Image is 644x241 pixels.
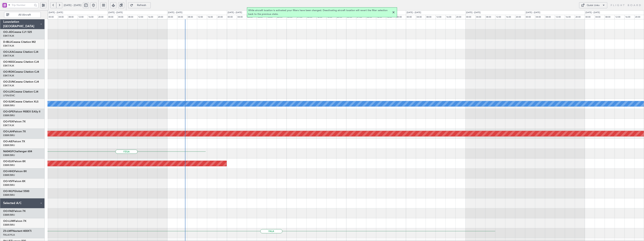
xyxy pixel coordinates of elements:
a: OO-GPEFalcon 900EX EASy II [3,110,40,113]
a: EBBR/BRU [3,154,15,157]
a: EBKT/KJK [3,74,14,77]
span: ZS-LMF [3,230,12,232]
span: While aircraft location is activated your filters have been changed. Deactivating aircraft locati... [248,9,391,16]
span: N604GF [3,150,13,153]
a: EBKT/KJK [3,44,14,47]
a: OO-NSGCessna Citation CJ4 [3,61,39,63]
a: OO-HHOFalcon 8X [3,170,27,173]
a: EBKT/KJK [3,84,14,87]
span: OO-FAE [3,210,13,212]
span: OO-FSX [3,120,13,123]
a: EBBR/BRU [3,104,15,107]
a: EBBR/BRU [3,223,15,227]
a: ZS-LMFNextant 400XTi [3,230,32,232]
a: OO-VSFFalcon 8X [3,180,26,183]
a: OO-ELKFalcon 8X [3,160,26,163]
span: D-IBLU [3,41,12,43]
a: OO-FSXFalcon 7X [3,120,26,123]
a: OO-LUMFalcon 7X [3,220,26,222]
a: EBBR/BRU [3,193,15,197]
a: OO-JIDCessna CJ1 525 [3,31,32,33]
span: OO-LUX [3,90,14,93]
span: OO-NSG [3,61,14,63]
a: EBBR/BRU [3,144,15,147]
span: OO-LXA [3,51,14,53]
a: OO-FAEFalcon 7X [3,210,26,212]
a: OO-AIEFalcon 7X [3,140,25,143]
span: OO-SLM [3,100,14,103]
a: EBKT/KJK [3,34,14,38]
span: OO-LAH [3,130,14,133]
span: OO-LUM [3,220,14,222]
span: OO-ELK [3,160,13,163]
button: Quick Links [579,2,607,8]
span: OO-WLP [3,190,14,193]
a: EBKT/KJK [3,54,14,57]
a: EBKT/KJK [3,124,14,127]
a: EBBR/BRU [3,183,15,187]
span: OO-VSF [3,180,13,183]
div: Quick Links [587,4,600,7]
a: OO-WLPGlobal 5500 [3,190,29,193]
a: EBBR/BRU [3,173,15,177]
a: OO-ZUNCessna Citation CJ4 [3,81,39,83]
button: Refresh [128,2,151,8]
a: OO-SLMCessna Citation XLS [3,100,38,103]
a: EBBR/BRU [3,134,15,137]
input: Trip Number [12,2,33,8]
span: OO-GPE [3,110,14,113]
a: EBBR/BRU [3,163,15,167]
a: EBKT/KJK [3,64,14,67]
a: EBBR/BRU [3,213,15,217]
a: LFSN/ENC [3,94,15,97]
span: Refresh [134,4,149,7]
a: OO-LAHFalcon 7X [3,130,26,133]
a: OO-ROKCessna Citation CJ4 [3,71,39,73]
a: FALA/HLA [3,233,15,236]
a: EBBR/BRU [3,114,15,117]
span: OO-ROK [3,71,14,73]
span: OO-AIE [3,140,13,143]
a: OO-LXACessna Citation CJ4 [3,51,38,53]
span: OO-HHO [3,170,14,173]
a: D-IBLUCessna Citation M2 [3,41,36,43]
a: OO-LUXCessna Citation CJ4 [3,90,38,93]
span: OO-ZUN [3,81,14,83]
span: OO-JID [3,31,13,33]
a: N604GFChallenger 604 [3,150,32,153]
span: [DATE] - [DATE] [64,4,81,7]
